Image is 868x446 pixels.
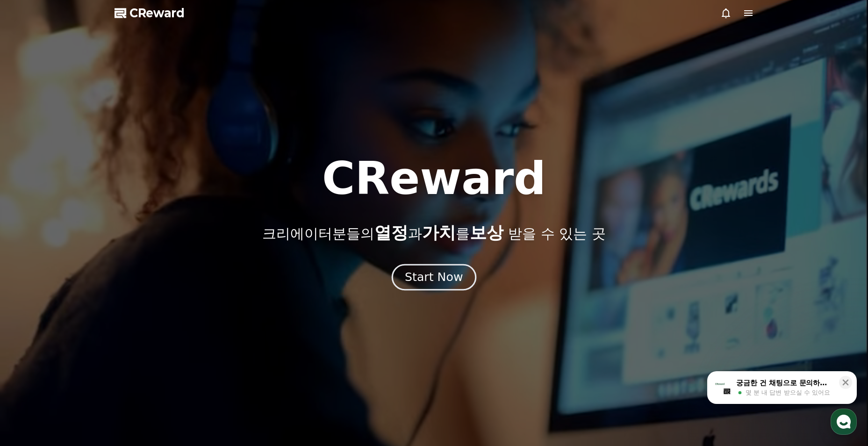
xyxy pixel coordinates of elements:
[405,269,463,285] div: Start Now
[422,223,456,242] span: 가치
[144,310,156,318] span: 설정
[394,274,474,283] a: Start Now
[121,296,179,320] a: 설정
[62,296,121,320] a: 대화
[86,311,97,318] span: 대화
[129,6,185,21] span: CReward
[3,296,62,320] a: 홈
[29,310,35,318] span: 홈
[262,223,605,242] p: 크리에이터분들의 과 를 받을 수 있는 곳
[470,223,503,242] span: 보상
[115,6,185,21] a: CReward
[374,223,408,242] span: 열정
[322,156,546,201] h1: CReward
[392,264,476,291] button: Start Now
